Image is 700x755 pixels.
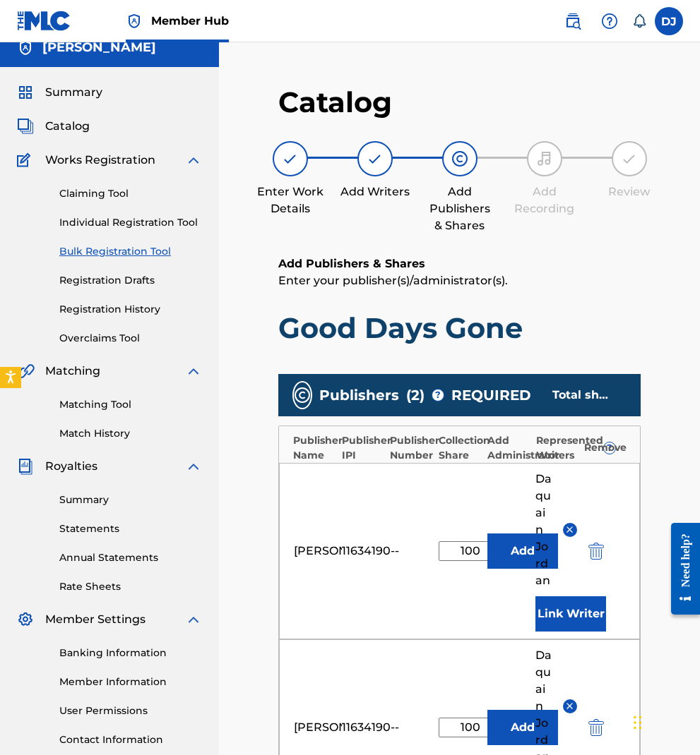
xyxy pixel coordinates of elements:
div: Collection Share [439,433,480,463]
div: Review [594,183,665,200]
a: Claiming Tool [59,186,202,201]
a: Summary [59,493,202,507]
a: Overclaims Tool [59,331,202,346]
h5: Daquain Jordan [42,40,156,56]
div: Remove [584,440,648,455]
a: Registration Drafts [59,273,202,288]
img: Member Settings [17,611,34,628]
div: Help [595,7,624,35]
iframe: Chat Widget [629,687,700,755]
a: SummarySummary [17,84,102,101]
div: Publisher IPI [342,433,384,463]
img: help [601,13,618,30]
img: Catalog [17,118,34,135]
span: Publishers [319,385,399,406]
img: search [564,13,581,30]
h1: Good Days Gone [278,310,641,346]
a: Bulk Registration Tool [59,244,202,259]
a: Member Information [59,675,202,689]
img: Royalties [17,458,34,475]
span: Catalog [45,118,90,135]
a: Match History [59,426,202,441]
img: Works Registration [17,152,35,169]
a: Individual Registration Tool [59,215,202,230]
div: Notifications [632,14,646,28]
div: Publisher Number [390,433,432,463]
span: Daquain Jordan [535,471,552,589]
button: Add [487,710,558,745]
div: User Menu [655,7,683,35]
a: Public Search [559,7,587,35]
img: step indicator icon for Add Recording [536,150,553,167]
img: expand [185,458,202,475]
span: Summary [45,84,102,101]
img: Accounts [17,40,34,56]
a: Rate Sheets [59,579,202,594]
a: Banking Information [59,646,202,660]
div: Add Recording [509,183,580,217]
img: step indicator icon for Add Writers [367,150,384,167]
iframe: Resource Center [660,511,700,627]
h6: Add Publishers & Shares [278,255,641,272]
h1: Catalog [278,85,641,120]
img: remove-from-list-button [564,701,575,711]
span: Matching [45,363,100,380]
div: Add Administrator [487,433,529,463]
button: Add [487,533,558,569]
a: Matching Tool [59,397,202,412]
img: 12a2ab48e56ec057fbd8.svg [588,543,604,560]
div: Enter Work Details [255,183,326,217]
button: Link Writer [535,596,606,632]
div: Represented Writers [536,433,578,463]
img: MLC Logo [17,11,71,31]
span: Works Registration [45,152,155,169]
span: REQUIRED [451,385,531,406]
a: CatalogCatalog [17,118,90,135]
img: expand [185,363,202,380]
a: Registration History [59,302,202,317]
span: Royalties [45,458,97,475]
span: Member Hub [151,13,229,29]
a: User Permissions [59,703,202,718]
img: expand [185,611,202,628]
img: publishers [294,387,311,404]
a: Annual Statements [59,550,202,565]
div: Add Publishers & Shares [425,183,495,234]
img: expand [185,152,202,169]
a: Statements [59,521,202,536]
span: ( 2 ) [406,385,425,406]
img: 12a2ab48e56ec057fbd8.svg [588,719,604,736]
div: Publisher Name [293,433,335,463]
img: Matching [17,363,35,380]
img: Top Rightsholder [126,13,143,30]
img: step indicator icon for Review [621,150,638,167]
img: step indicator icon for Add Publishers & Shares [451,150,468,167]
img: Summary [17,84,34,101]
span: Member Settings [45,611,146,628]
img: remove-from-list-button [564,524,575,535]
div: Add Writers [340,183,410,200]
a: Contact Information [59,732,202,747]
p: Enter your publisher(s)/administrator(s). [278,272,641,289]
img: step indicator icon for Enter Work Details [282,150,299,167]
div: Total shares: [552,387,612,404]
div: Drag [634,701,642,744]
span: ? [432,389,444,401]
